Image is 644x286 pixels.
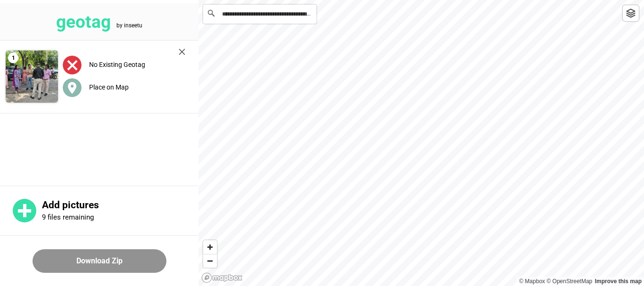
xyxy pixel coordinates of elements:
img: Z [6,50,58,103]
p: 9 files remaining [42,213,94,221]
img: toggleLayer [626,8,636,18]
a: OpenStreetMap [546,278,592,285]
tspan: by inseetu [116,22,142,29]
img: uploadImagesAlt [63,56,82,74]
button: Download Zip [33,249,166,273]
input: Search [203,5,316,24]
label: No Existing Geotag [89,61,145,68]
a: Mapbox logo [201,272,243,283]
button: Zoom out [203,254,217,268]
a: Mapbox [519,278,545,285]
img: cross [179,49,185,55]
a: Map feedback [595,278,642,285]
span: Zoom out [203,254,217,268]
tspan: geotag [56,12,111,32]
label: Place on Map [89,83,129,91]
button: Zoom in [203,240,217,254]
p: Add pictures [42,199,198,211]
span: 1 [8,53,18,63]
